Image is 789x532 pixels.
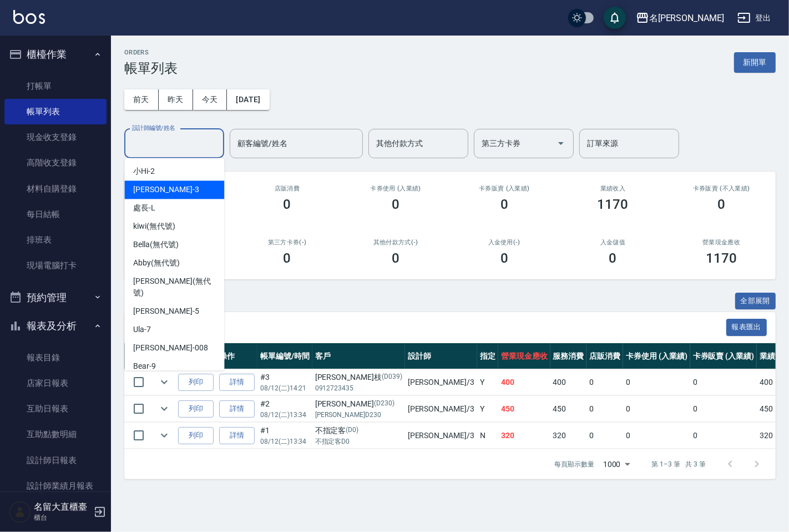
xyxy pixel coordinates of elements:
th: 卡券使用 (入業績) [623,343,690,369]
td: Y [477,369,498,395]
th: 設計師 [405,343,477,369]
td: N [477,423,498,449]
td: Y [477,396,498,422]
td: 0 [690,423,757,449]
td: 0 [623,396,690,422]
div: [PERSON_NAME]枝 [315,372,402,383]
button: 櫃檯作業 [4,40,107,69]
h3: 0 [284,250,291,266]
td: 0 [690,396,757,422]
td: 320 [498,423,550,449]
p: 櫃台 [34,513,90,523]
h3: 0 [500,250,508,266]
button: 列印 [178,374,214,391]
h2: 第三方卡券(-) [246,239,328,246]
p: (D230) [374,398,394,410]
h3: 0 [392,197,399,212]
button: Open [552,134,570,152]
span: [PERSON_NAME] -5 [133,305,199,317]
h2: 卡券販賣 (不入業績) [680,185,762,192]
a: 新開單 [734,57,776,67]
a: 互助日報表 [4,396,107,421]
button: 昨天 [159,89,193,110]
button: save [604,7,626,29]
h5: 名留大直櫃臺 [34,501,90,513]
p: 0912723435 [315,383,402,393]
img: Logo [13,10,45,24]
h3: 1170 [598,197,629,212]
h2: 入金儲值 [572,239,654,246]
span: [PERSON_NAME] -008 [133,342,208,354]
p: 不指定客D0 [315,436,402,446]
th: 服務消費 [550,343,587,369]
span: [PERSON_NAME] (無代號) [133,275,215,299]
button: 今天 [193,89,227,110]
a: 店家日報表 [4,370,107,396]
button: 登出 [733,8,776,28]
th: 營業現金應收 [498,343,550,369]
span: [PERSON_NAME] -3 [133,184,199,195]
div: [PERSON_NAME] [315,398,402,410]
td: 0 [586,396,623,422]
h3: 0 [500,197,508,212]
p: [PERSON_NAME]D230 [315,410,402,420]
p: (D039) [382,372,402,383]
th: 帳單編號/時間 [257,343,312,369]
button: 列印 [178,400,214,418]
button: expand row [156,427,173,444]
p: 每頁顯示數量 [554,459,594,469]
h3: 0 [392,250,399,266]
td: 450 [550,396,587,422]
td: 320 [550,423,587,449]
p: 08/12 (二) 13:34 [260,410,310,420]
img: Person [9,501,31,523]
label: 設計師編號/姓名 [132,124,175,132]
a: 詳情 [219,400,255,418]
a: 詳情 [219,374,255,391]
th: 客戶 [312,343,405,369]
p: (D0) [346,425,358,436]
span: Abby (無代號) [133,257,180,269]
h2: 卡券使用 (入業績) [355,185,437,192]
a: 打帳單 [4,73,107,99]
span: Bella (無代號) [133,239,179,250]
td: #3 [257,369,312,395]
td: [PERSON_NAME] /3 [405,423,477,449]
span: kiwi (無代號) [133,220,175,232]
th: 店販消費 [586,343,623,369]
h3: 1170 [706,250,737,266]
h3: 帳單列表 [124,61,178,76]
td: 400 [498,369,550,395]
h3: 0 [717,197,725,212]
a: 材料自購登錄 [4,176,107,202]
td: 0 [623,423,690,449]
a: 設計師日報表 [4,448,107,473]
button: expand row [156,374,173,390]
a: 排班表 [4,227,107,253]
th: 操作 [216,343,257,369]
p: 08/12 (二) 14:21 [260,383,310,393]
h2: 卡券販賣 (入業績) [463,185,545,192]
td: #2 [257,396,312,422]
div: 名[PERSON_NAME] [649,11,724,25]
button: [DATE] [227,89,269,110]
button: expand row [156,400,173,417]
a: 詳情 [219,427,255,444]
a: 每日結帳 [4,202,107,227]
td: 0 [690,369,757,395]
a: 高階收支登錄 [4,150,107,175]
span: 處長 -L [133,202,155,214]
a: 報表目錄 [4,345,107,370]
td: 0 [623,369,690,395]
th: 卡券販賣 (入業績) [690,343,757,369]
a: 互助點數明細 [4,421,107,447]
th: 指定 [477,343,498,369]
div: 1000 [599,449,634,479]
a: 報表匯出 [726,322,767,332]
h2: 店販消費 [246,185,328,192]
td: 450 [498,396,550,422]
button: 名[PERSON_NAME] [631,7,729,29]
a: 現場電腦打卡 [4,253,107,278]
button: 報表匯出 [726,319,767,336]
td: 0 [586,369,623,395]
